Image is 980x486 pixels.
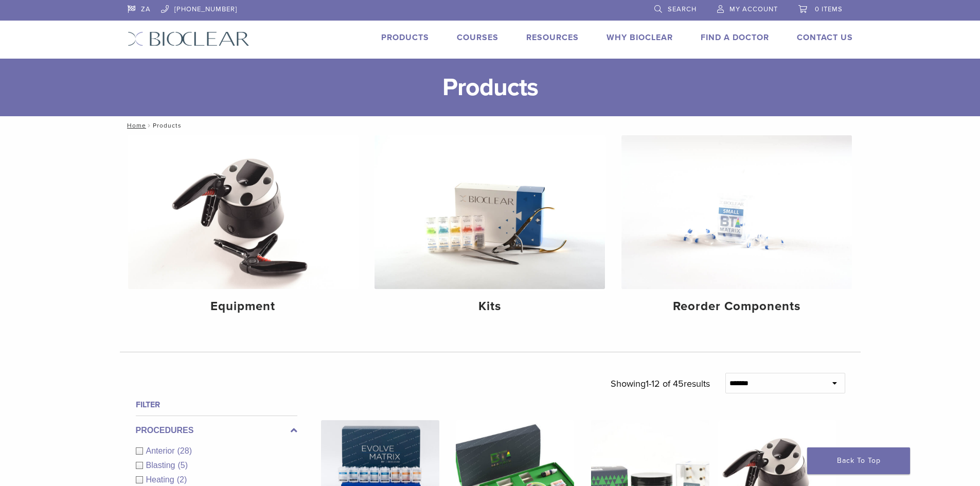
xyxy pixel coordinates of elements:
span: Anterior [146,446,177,455]
a: Products [381,32,429,43]
a: Reorder Components [621,135,852,322]
h4: Equipment [136,297,350,316]
span: 0 items [815,5,843,13]
a: Resources [526,32,579,43]
span: (28) [177,446,192,455]
img: Kits [375,135,605,289]
span: / [146,123,153,128]
h4: Reorder Components [630,297,844,316]
span: My Account [729,5,778,13]
span: (5) [177,461,188,470]
img: Bioclear [128,31,250,46]
a: Back To Top [807,447,910,474]
img: Reorder Components [621,135,852,289]
label: Procedures [136,424,297,437]
a: Find A Doctor [701,32,769,43]
a: Courses [457,32,498,43]
nav: Products [120,116,861,135]
a: Why Bioclear [607,32,673,43]
span: Heating [146,475,177,484]
span: Blasting [146,461,178,470]
a: Contact Us [797,32,853,43]
span: (2) [177,475,187,484]
h4: Filter [136,399,297,411]
a: Kits [375,135,605,322]
span: 1-12 of 45 [646,378,684,389]
a: Equipment [128,135,359,322]
img: Equipment [128,135,359,289]
span: Search [668,5,697,13]
p: Showing results [611,373,710,394]
a: Home [124,122,146,129]
h4: Kits [383,297,597,316]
